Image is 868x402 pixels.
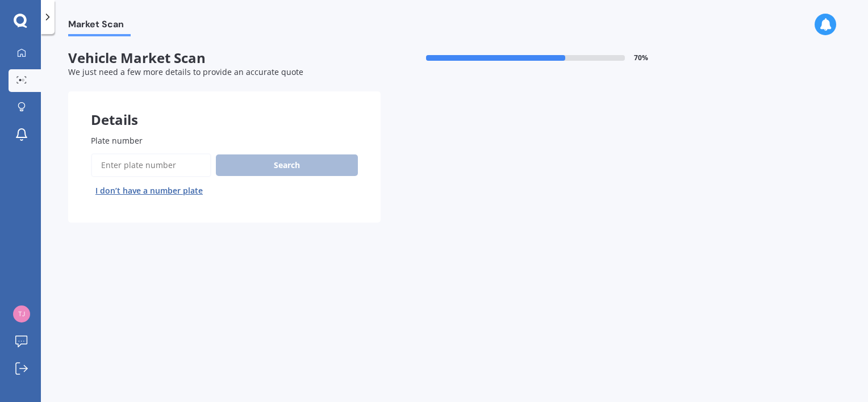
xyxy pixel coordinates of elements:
span: Vehicle Market Scan [68,50,381,66]
div: Details [68,91,381,125]
button: I don’t have a number plate [91,182,207,200]
input: Enter plate number [91,153,211,177]
span: We just need a few more details to provide an accurate quote [68,66,303,77]
span: Plate number [91,135,143,146]
span: Market Scan [68,19,131,34]
span: 70 % [634,54,648,62]
img: 5c791a2f8ae82bbc05e2abb1b03020e5 [13,305,30,323]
